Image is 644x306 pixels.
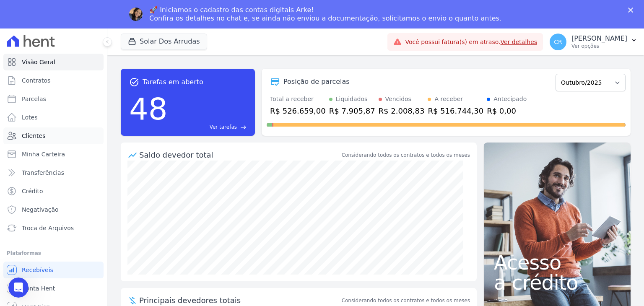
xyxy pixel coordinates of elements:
span: Parcelas [22,95,46,103]
span: Ver tarefas [210,123,237,131]
a: Lotes [3,109,104,126]
span: Visão Geral [22,58,55,66]
div: Considerando todos os contratos e todos os meses [342,151,470,159]
span: Considerando todos os contratos e todos os meses [342,297,470,304]
p: Ver opções [571,43,627,49]
p: [PERSON_NAME] [571,34,627,43]
span: Troca de Arquivos [22,224,74,232]
div: 🚀 Iniciamos o cadastro das contas digitais Arke! Confira os detalhes no chat e, se ainda não envi... [149,6,501,23]
span: Minha Carteira [22,150,65,158]
iframe: Intercom live chat [8,277,29,298]
div: R$ 526.659,00 [270,105,326,117]
div: R$ 516.744,30 [428,105,483,117]
a: Clientes [3,127,104,144]
span: Principais devedores totais [139,295,340,306]
div: Saldo devedor total [139,149,340,161]
span: Lotes [22,113,38,122]
a: Negativação [3,201,104,218]
div: Plataformas [7,248,100,258]
a: Ver detalhes [501,39,538,45]
span: Negativação [22,205,59,214]
span: Você possui fatura(s) em atraso. [405,38,537,47]
div: A receber [434,95,463,104]
a: Contratos [3,72,104,89]
div: 48 [129,87,168,131]
a: Minha Carteira [3,146,104,163]
div: Antecipado [493,95,527,104]
div: Total a receber [270,95,326,104]
a: Recebíveis [3,262,104,278]
div: Liquidados [336,95,368,104]
img: Profile image for Adriane [129,8,143,21]
span: Clientes [22,132,45,140]
span: Crédito [22,187,43,195]
a: Troca de Arquivos [3,220,104,236]
span: task_alt [129,77,139,87]
span: Transferências [22,169,64,177]
span: Tarefas em aberto [143,77,203,87]
div: R$ 0,00 [487,105,527,117]
button: Solar Dos Arrudas [121,34,207,49]
a: Crédito [3,183,104,200]
a: Conta Hent [3,280,104,297]
button: CR [PERSON_NAME] Ver opções [543,30,644,54]
div: R$ 2.008,83 [379,105,425,117]
a: Parcelas [3,91,104,107]
span: Acesso [494,252,621,272]
div: Posição de parcelas [283,77,350,87]
a: Ver tarefas east [171,123,247,131]
span: east [240,124,247,130]
span: CR [554,39,562,45]
div: Fechar [628,8,636,13]
span: Conta Hent [22,284,55,293]
a: Transferências [3,164,104,181]
div: R$ 7.905,87 [329,105,375,117]
a: Visão Geral [3,54,104,70]
div: Vencidos [385,95,411,104]
span: Contratos [22,76,50,85]
span: a crédito [494,272,621,293]
span: Recebíveis [22,266,53,274]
